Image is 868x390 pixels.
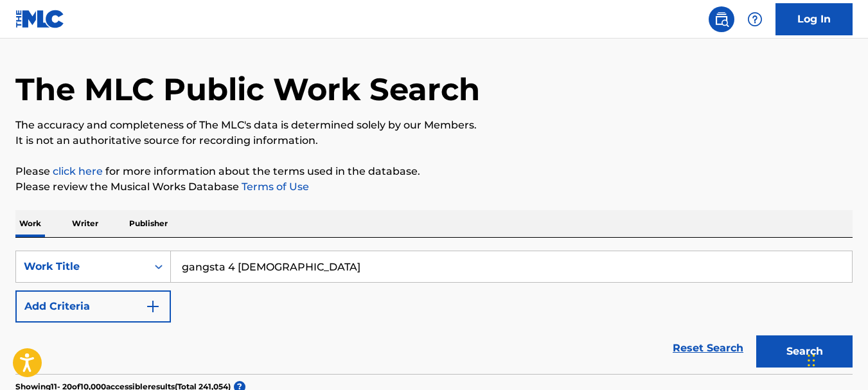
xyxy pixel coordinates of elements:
p: Publisher [125,210,172,237]
img: MLC Logo [15,10,65,28]
img: help [747,12,763,27]
div: Help [742,6,768,32]
p: The accuracy and completeness of The MLC's data is determined solely by our Members. [15,118,853,133]
button: Search [756,335,853,368]
button: Add Criteria [15,290,171,323]
p: It is not an authoritative source for recording information. [15,133,853,148]
h1: The MLC Public Work Search [15,70,480,109]
a: Reset Search [666,334,750,362]
div: Drag [808,341,815,380]
a: Terms of Use [239,181,309,193]
form: Search Form [15,251,853,374]
a: Public Search [709,6,734,32]
p: Writer [68,210,102,237]
p: Work [15,210,45,237]
p: Please review the Musical Works Database [15,179,853,195]
iframe: Chat Widget [804,328,868,390]
a: Log In [775,3,853,35]
img: 9d2ae6d4665cec9f34b9.svg [145,299,161,314]
img: search [714,12,729,27]
a: click here [53,165,103,177]
p: Please for more information about the terms used in the database. [15,164,853,179]
div: Work Title [24,259,139,274]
